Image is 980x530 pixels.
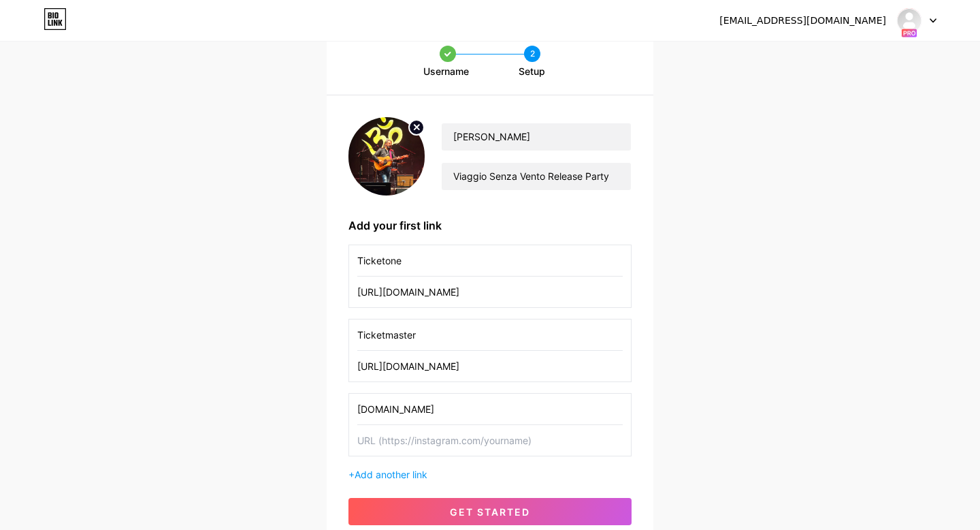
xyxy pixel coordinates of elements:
span: get started [450,506,530,518]
button: get started [348,498,632,525]
input: URL (https://instagram.com/yourname) [357,351,623,381]
span: Username [423,65,469,78]
img: damarcoamarco [896,7,922,33]
input: Link name (My Instagram) [357,319,623,350]
input: Your name [442,123,631,151]
span: Add another link [355,469,427,480]
div: 2 [524,46,540,62]
input: Link name (My Instagram) [357,394,623,424]
div: [EMAIL_ADDRESS][DOMAIN_NAME] [719,14,886,28]
img: profile pic [348,117,425,196]
input: bio [442,163,631,190]
input: URL (https://instagram.com/yourname) [357,277,623,307]
div: + [348,467,632,482]
input: Link name (My Instagram) [357,245,623,276]
span: Setup [519,65,545,78]
div: Add your first link [348,217,632,234]
input: URL (https://instagram.com/yourname) [357,425,623,456]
